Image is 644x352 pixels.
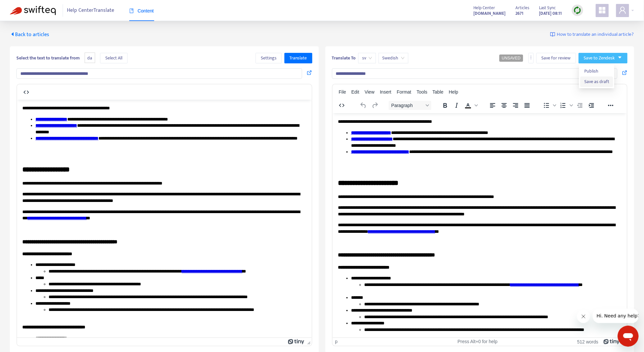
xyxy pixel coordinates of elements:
[10,6,56,15] img: Swifteq
[516,10,524,17] strong: 2671
[598,6,606,14] span: appstore
[369,101,381,110] button: Redo
[619,6,627,14] span: user
[584,68,609,75] span: Publish
[577,339,599,344] button: 512 words
[417,89,427,95] span: Tools
[440,101,451,110] button: Bold
[332,54,356,62] b: Translate To
[542,55,571,62] span: Save for review
[391,103,424,108] span: Paragraph
[430,339,525,344] div: Press Alt+0 for help
[451,101,462,110] button: Italic
[17,100,312,338] iframe: Rich Text Area
[305,338,312,346] div: Press the Up and Down arrow keys to resize the editor.
[536,53,576,63] button: Save for review
[256,53,282,63] button: Settings
[365,89,375,95] span: View
[499,101,510,110] button: Align center
[474,4,495,11] span: Help Center
[550,31,634,38] a: How to translate an individual article?
[10,32,15,37] span: caret-left
[449,89,458,95] span: Help
[333,113,627,338] iframe: Rich Text Area
[10,30,49,39] span: Back to articles
[577,310,590,323] iframe: Stäng meddelande
[290,55,307,62] span: Translate
[618,326,639,347] iframe: Knapp för att öppna meddelandefönstret
[335,339,338,344] div: p
[105,55,122,62] span: Select All
[358,101,369,110] button: Undo
[618,55,622,60] span: caret-down
[4,5,47,10] span: Hi. Need any help?
[362,53,372,63] span: sv
[288,339,304,344] a: Powered by Tiny
[557,31,634,38] span: How to translate an individual article?
[574,101,586,110] button: Decrease indent
[487,101,498,110] button: Align left
[573,6,582,14] img: sync.dc5367851b00ba804db3.png
[539,10,562,17] strong: [DATE] 08:11
[558,101,574,110] div: Numbered list
[502,56,521,60] span: UNSAVED
[550,32,555,37] img: image-link
[339,89,346,95] span: File
[474,10,506,17] a: [DOMAIN_NAME]
[129,9,134,13] span: book
[529,53,534,63] button: more
[284,53,312,63] button: Translate
[100,53,128,63] button: Select All
[586,101,597,110] button: Increase indent
[529,55,533,60] span: more
[380,89,391,95] span: Insert
[397,89,411,95] span: Format
[510,101,521,110] button: Align right
[389,101,431,110] button: Block Paragraph
[129,8,154,13] span: Content
[539,4,556,11] span: Last Sync
[579,53,628,63] button: Save to Zendeskcaret-down
[593,309,639,323] iframe: Meddelande från företag
[516,4,530,11] span: Articles
[541,101,557,110] div: Bullet list
[67,4,114,17] span: Help Center Translate
[522,101,533,110] button: Justify
[383,53,405,63] span: Swedish
[351,89,359,95] span: Edit
[261,55,277,62] span: Settings
[584,55,615,62] span: Save to Zendesk
[604,339,620,344] a: Powered by Tiny
[433,89,444,95] span: Table
[463,101,479,110] div: Text color Black
[85,53,95,63] span: da
[584,78,609,85] span: Save as draft
[605,101,616,110] button: Reveal or hide additional toolbar items
[16,54,80,62] b: Select the text to translate from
